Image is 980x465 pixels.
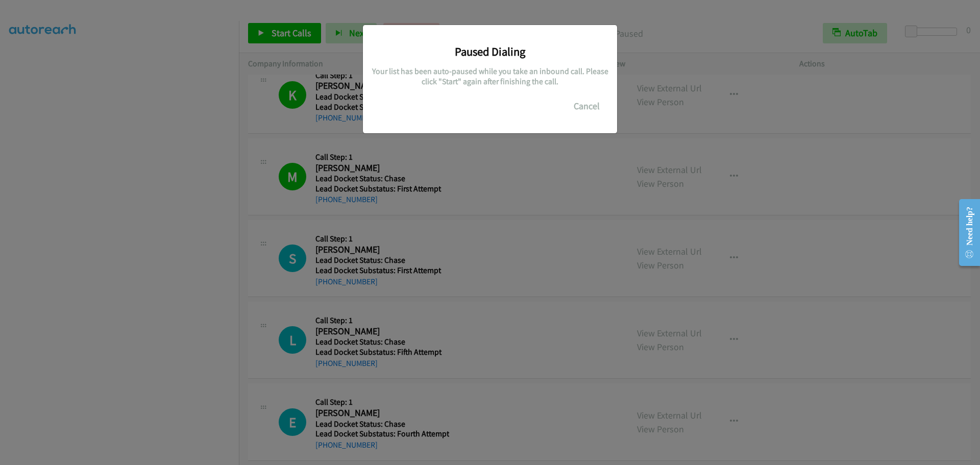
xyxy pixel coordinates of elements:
button: Cancel [564,96,609,116]
iframe: Resource Center [950,192,980,273]
h5: Your list has been auto-paused while you take an inbound call. Please click "Start" again after f... [371,66,609,86]
h3: Paused Dialing [371,44,609,59]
